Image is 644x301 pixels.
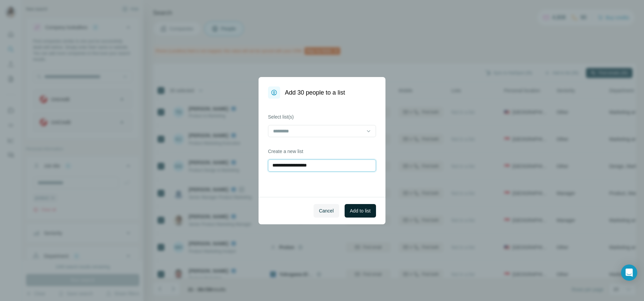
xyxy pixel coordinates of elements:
div: Open Intercom Messenger [621,265,637,281]
label: Create a new list [268,148,376,155]
button: Cancel [314,204,339,218]
h1: Add 30 people to a list [285,88,345,97]
label: Select list(s) [268,114,376,120]
span: Add to list [350,207,371,214]
span: Cancel [319,207,334,214]
button: Add to list [345,204,376,218]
